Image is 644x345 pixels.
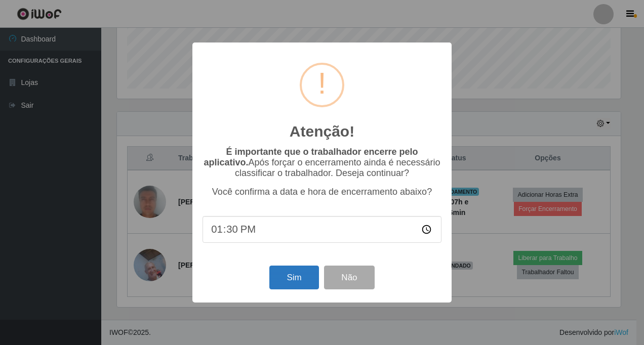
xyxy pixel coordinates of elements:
h2: Atenção! [290,122,354,141]
button: Sim [269,266,318,289]
p: Você confirma a data e hora de encerramento abaixo? [203,187,441,197]
p: Após forçar o encerramento ainda é necessário classificar o trabalhador. Deseja continuar? [203,147,441,179]
b: É importante que o trabalhador encerre pelo aplicativo. [204,147,418,167]
button: Não [324,266,374,289]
